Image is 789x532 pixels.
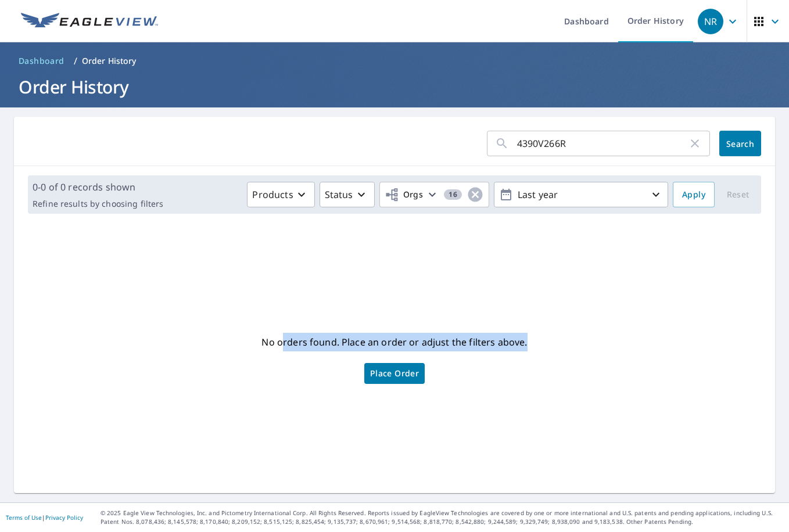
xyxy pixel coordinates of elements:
button: Products [247,182,314,207]
p: 0-0 of 0 records shown [33,180,163,194]
p: No orders found. Place an order or adjust the filters above. [261,333,527,351]
p: Status [325,188,353,202]
p: Last year [513,185,649,205]
span: Apply [682,188,705,202]
a: Dashboard [14,52,69,70]
img: EV Logo [21,13,158,30]
nav: breadcrumb [14,52,775,70]
a: Place Order [364,363,425,384]
span: Orgs [385,188,424,202]
p: © 2025 Eagle View Technologies, Inc. and Pictometry International Corp. All Rights Reserved. Repo... [101,509,783,526]
span: Dashboard [19,55,64,67]
a: Privacy Policy [45,513,83,522]
input: Address, Report #, Claim ID, etc. [517,127,688,160]
li: / [74,54,77,68]
p: Order History [82,55,137,67]
button: Apply [673,182,715,207]
button: Orgs16 [379,182,489,207]
button: Last year [494,182,668,207]
div: NR [698,9,723,34]
h1: Order History [14,75,775,99]
span: Place Order [370,371,419,376]
span: 16 [444,190,462,199]
span: Search [729,138,752,149]
p: | [6,514,83,521]
button: Status [320,182,375,207]
p: Products [252,188,293,202]
button: Search [719,131,761,156]
a: Terms of Use [6,513,42,522]
p: Refine results by choosing filters [33,199,163,209]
